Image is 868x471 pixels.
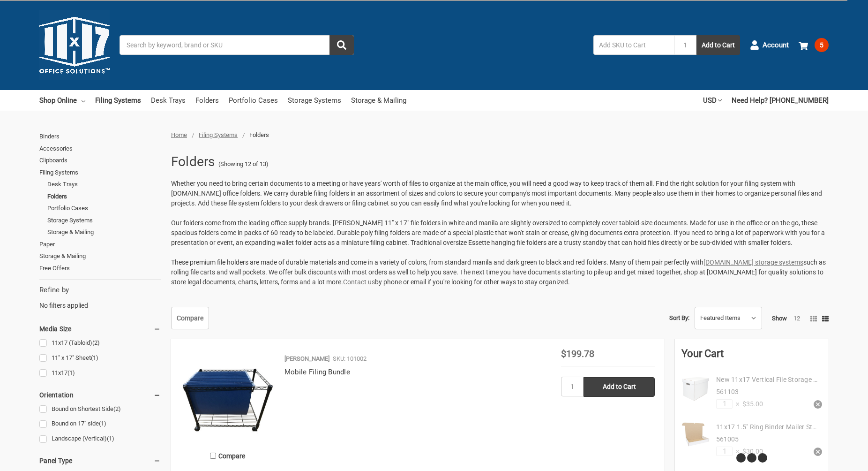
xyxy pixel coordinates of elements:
[113,405,121,412] span: (2)
[703,258,803,266] a: [DOMAIN_NAME] storage systems
[703,90,722,111] a: USD
[181,349,275,443] img: Mobile Filing Bundle
[47,178,161,190] a: Desk Trays
[39,403,161,416] a: Bound on Shortest Side
[47,190,161,203] a: Folders
[39,10,110,80] img: 11x17.com
[92,339,100,346] span: (2)
[733,399,739,409] span: ×
[739,399,763,409] span: $35.00
[120,35,354,55] input: Search by keyword, brand or SKU
[681,346,822,368] div: Your Cart
[95,90,141,111] a: Filing Systems
[171,307,209,329] a: Compare
[284,368,350,376] a: Mobile Filing Bundle
[584,377,655,397] input: Add to Cart
[67,369,75,376] span: (1)
[91,354,98,361] span: (1)
[669,311,689,325] label: Sort By:
[218,160,269,169] span: (Showing 12 of 13)
[750,33,789,57] a: Account
[561,348,594,359] span: $199.78
[171,218,829,248] p: Our folders come from the leading office supply brands. [PERSON_NAME] 11" x 17" file folders in w...
[593,35,674,55] input: Add SKU to Cart
[763,40,789,51] span: Account
[181,448,275,463] label: Compare
[210,453,216,459] input: Compare
[47,226,161,238] a: Storage & Mailing
[171,179,829,208] p: Whether you need to bring certain documents to a meeting or have years' worth of files to organiz...
[39,130,161,143] a: Binders
[39,337,161,349] a: 11x17 (Tabloid)
[171,258,829,287] p: These premium file holders are made of durable materials and come in a variety of colors, from st...
[151,90,186,111] a: Desk Trays
[696,35,740,55] button: Add to Cart
[47,214,161,227] a: Storage Systems
[171,131,187,138] a: Home
[716,388,739,395] span: 561103
[799,33,829,57] a: 5
[39,418,161,430] a: Bound on 17" side
[107,435,114,442] span: (1)
[815,38,829,52] span: 5
[99,420,106,427] span: (1)
[793,315,800,322] a: 12
[171,150,215,174] h1: Folders
[39,433,161,445] a: Landscape (Vertical)
[39,167,161,179] a: Filing Systems
[681,375,710,403] img: New 11x17 Vertical File Storage Box (2 boxes with lids)
[229,90,278,111] a: Portfolio Cases
[39,238,161,251] a: Paper
[47,202,161,214] a: Portfolio Cases
[288,90,341,111] a: Storage Systems
[39,323,161,334] h5: Media Size
[284,354,329,364] p: [PERSON_NAME]
[39,455,161,466] h5: Panel Type
[39,352,161,365] a: 11" x 17" Sheet
[351,90,406,111] a: Storage & Mailing
[39,389,161,401] h5: Orientation
[249,131,269,138] span: Folders
[39,367,161,380] a: 11x17
[39,154,161,167] a: Clipboards
[39,143,161,155] a: Accessories
[716,376,817,383] a: New 11x17 Vertical File Storage …
[39,262,161,274] a: Free Offers
[343,278,375,286] a: Contact us
[199,131,238,138] a: Filing Systems
[732,90,829,111] a: Need Help? [PHONE_NUMBER]
[39,285,161,296] h5: Refine by
[195,90,219,111] a: Folders
[39,285,161,310] div: No filters applied
[333,354,367,364] p: SKU: 101002
[39,250,161,262] a: Storage & Mailing
[772,315,787,322] span: Show
[39,90,85,111] a: Shop Online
